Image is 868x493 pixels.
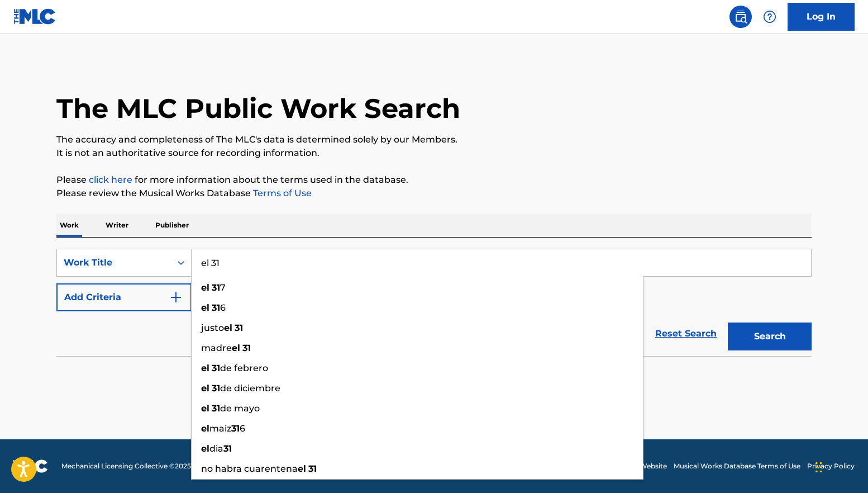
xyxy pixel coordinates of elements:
[240,423,245,434] span: 6
[763,10,776,23] img: help
[251,188,312,198] a: Terms of Use
[56,283,192,311] button: Add Criteria
[89,174,132,185] a: click here
[56,133,812,146] p: The accuracy and completeness of The MLC's data is determined solely by our Members.
[812,439,868,493] iframe: Chat Widget
[212,363,220,373] strong: 31
[759,6,781,28] div: Help
[64,256,164,269] div: Work Title
[201,323,224,333] span: justo
[201,383,209,394] strong: el
[212,383,220,394] strong: 31
[201,302,209,313] strong: el
[235,323,243,333] strong: 31
[734,10,747,23] img: search
[56,92,460,125] h1: The MLC Public Work Search
[201,282,209,293] strong: el
[220,302,226,313] span: 6
[152,214,192,237] p: Publisher
[56,214,82,237] p: Work
[232,343,240,353] strong: el
[61,461,191,471] span: Mechanical Licensing Collective © 2025
[212,302,220,313] strong: 31
[674,461,800,471] a: Musical Works Database Terms of Use
[201,403,209,414] strong: el
[56,173,812,187] p: Please for more information about the terms used in the database.
[308,463,317,474] strong: 31
[169,291,183,304] img: 9d2ae6d4665cec9f34b9.svg
[231,423,240,434] strong: 31
[13,459,48,473] img: logo
[807,461,855,471] a: Privacy Policy
[201,343,232,353] span: madre
[224,323,232,333] strong: el
[298,463,306,474] strong: el
[212,282,220,293] strong: 31
[650,321,722,346] a: Reset Search
[209,443,223,454] span: dia
[13,8,56,25] img: MLC Logo
[56,187,812,200] p: Please review the Musical Works Database
[728,323,812,350] button: Search
[102,214,132,237] p: Writer
[815,451,822,484] div: Drag
[220,403,260,414] span: de mayo
[788,3,855,31] a: Log In
[220,363,268,373] span: de febrero
[242,343,251,353] strong: 31
[201,363,209,373] strong: el
[220,383,280,394] span: de diciembre
[56,146,812,160] p: It is not an authoritative source for recording information.
[209,423,231,434] span: maiz
[223,443,232,454] strong: 31
[220,282,226,293] span: 7
[212,403,220,414] strong: 31
[729,6,752,28] a: Public Search
[201,463,298,474] span: no habra cuarentena
[56,249,812,356] form: Search Form
[201,443,209,454] strong: el
[201,423,209,434] strong: el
